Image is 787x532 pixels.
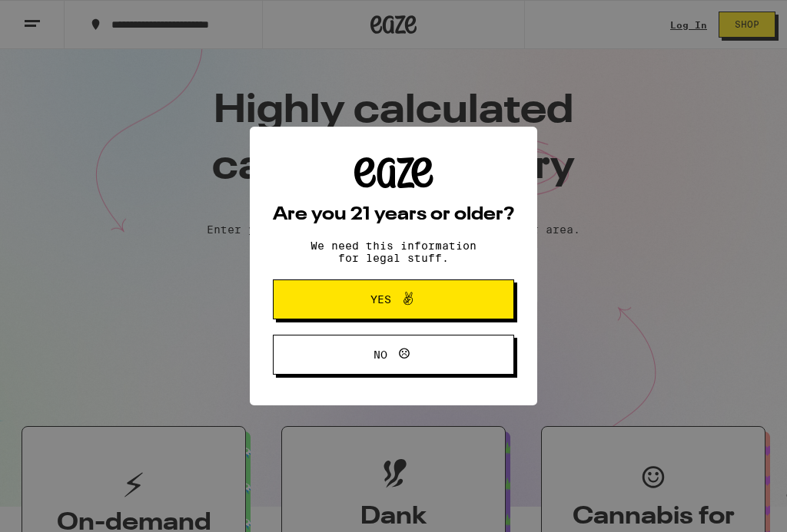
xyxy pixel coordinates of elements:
p: We need this information for legal stuff. [297,240,490,264]
span: No [374,349,387,360]
button: No [273,335,514,375]
span: Yes [370,294,391,305]
h2: Are you 21 years or older? [273,206,514,224]
button: Yes [273,279,514,319]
